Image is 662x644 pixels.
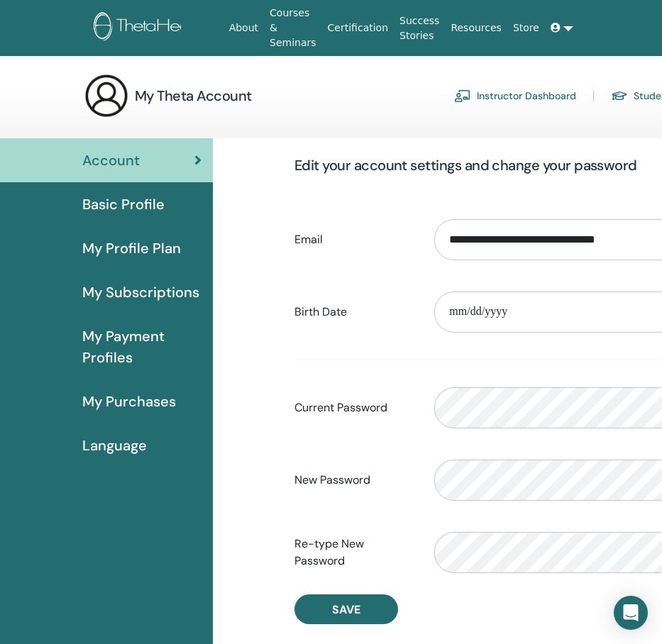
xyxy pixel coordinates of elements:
[82,194,165,215] span: Basic Profile
[284,226,424,253] label: Email
[322,15,394,41] a: Certification
[507,15,545,41] a: Store
[394,8,445,49] a: Success Stories
[82,282,199,303] span: My Subscriptions
[332,602,360,617] span: Save
[454,89,471,102] img: chalkboard-teacher.svg
[135,86,251,106] h3: My Theta Account
[84,73,129,118] img: generic-user-icon.jpg
[82,391,176,412] span: My Purchases
[611,90,628,102] img: graduation-cap.svg
[445,15,507,41] a: Resources
[294,594,398,624] button: Save
[284,394,424,421] label: Current Password
[284,467,424,494] label: New Password
[82,435,147,456] span: Language
[94,12,223,44] img: logo.png
[454,84,576,107] a: Instructor Dashboard
[82,150,140,171] span: Account
[614,596,648,630] div: Open Intercom Messenger
[82,326,202,368] span: My Payment Profiles
[224,15,264,41] a: About
[284,531,424,574] label: Re-type New Password
[82,238,181,259] span: My Profile Plan
[284,299,424,326] label: Birth Date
